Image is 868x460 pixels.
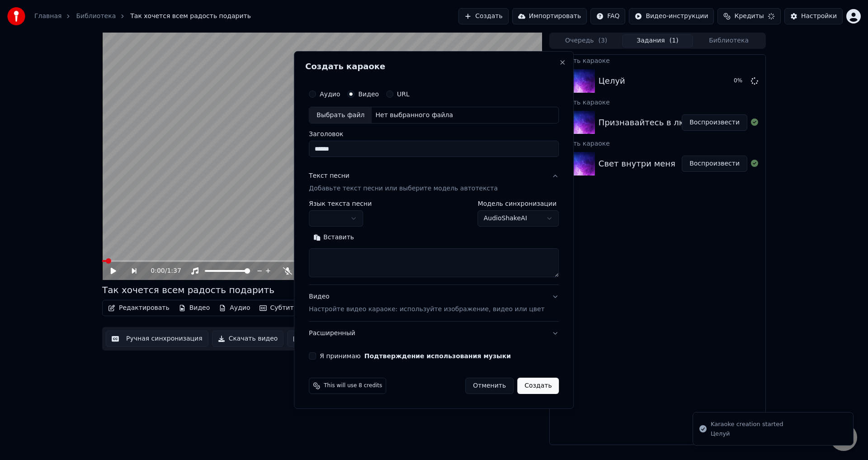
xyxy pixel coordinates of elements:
div: Текст песниДобавьте текст песни или выберите модель автотекста [309,201,559,285]
button: Создать [517,378,559,394]
h2: Создать караоке [305,62,562,71]
button: Вставить [309,231,359,245]
label: Язык текста песни [309,201,372,207]
div: Видео [309,293,544,314]
label: Я принимаю [320,353,511,359]
p: Настройте видео караоке: используйте изображение, видео или цвет [309,305,544,314]
span: This will use 8 credits [324,382,382,389]
label: Модель синхронизации [478,201,559,207]
label: Аудио [320,91,340,97]
div: Нет выбранного файла [372,111,457,120]
button: Расширенный [309,322,559,345]
div: Выбрать файл [309,107,372,123]
button: ВидеоНастройте видео караоке: используйте изображение, видео или цвет [309,285,559,322]
button: Текст песниДобавьте текст песни или выберите модель автотекста [309,165,559,201]
button: Я принимаю [364,353,511,359]
div: Текст песни [309,172,349,181]
label: Заголовок [309,131,559,138]
p: Добавьте текст песни или выберите модель автотекста [309,185,498,194]
label: URL [397,91,410,97]
label: Видео [358,91,379,97]
button: Отменить [465,378,514,394]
